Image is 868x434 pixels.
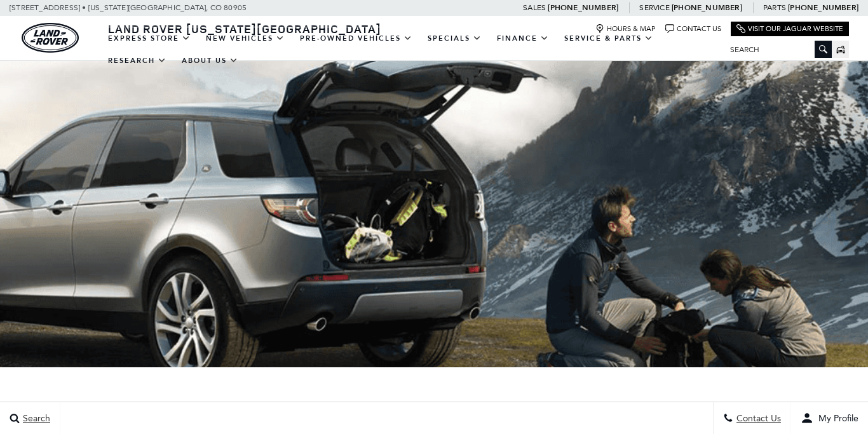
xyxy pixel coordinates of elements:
a: Pre-Owned Vehicles [292,27,420,50]
a: About Us [174,50,246,72]
img: Land Rover [22,23,79,53]
button: user-profile-menu [791,402,868,434]
a: Contact Us [665,24,721,34]
a: EXPRESS STORE [100,27,198,50]
a: Hours & Map [595,24,656,34]
span: Sales [523,3,546,12]
a: Specials [420,27,489,50]
span: Land Rover [US_STATE][GEOGRAPHIC_DATA] [108,21,381,36]
a: Land Rover [US_STATE][GEOGRAPHIC_DATA] [100,21,389,36]
span: Parts [763,3,786,12]
a: New Vehicles [198,27,292,50]
a: [PHONE_NUMBER] [788,3,858,13]
a: [STREET_ADDRESS] • [US_STATE][GEOGRAPHIC_DATA], CO 80905 [10,3,247,12]
a: Visit Our Jaguar Website [736,24,843,34]
a: Service & Parts [557,27,661,50]
a: land-rover [22,23,79,53]
a: [PHONE_NUMBER] [672,3,742,13]
span: Service [639,3,669,12]
a: Research [100,50,174,72]
span: Contact Us [733,413,781,424]
h1: About Us [87,398,782,419]
a: Finance [489,27,557,50]
input: Search [721,42,832,57]
a: [PHONE_NUMBER] [548,3,618,13]
nav: Main Navigation [100,27,721,72]
span: My Profile [813,413,858,424]
span: Search [20,413,50,424]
